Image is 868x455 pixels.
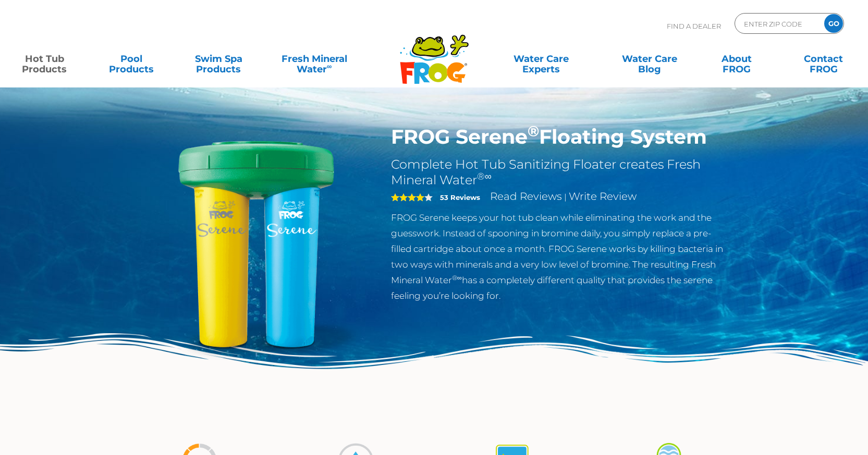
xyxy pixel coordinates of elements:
h1: FROG Serene Floating System [391,125,731,149]
a: Write Review [569,190,637,203]
p: Find A Dealer [667,13,721,39]
p: FROG Serene keeps your hot tub clean while eliminating the work and the guesswork. Instead of spo... [391,210,731,304]
sup: ∞ [327,62,332,70]
h2: Complete Hot Tub Sanitizing Floater creates Fresh Mineral Water [391,157,731,188]
sup: ®∞ [452,274,462,282]
a: AboutFROG [703,48,771,69]
span: 4 [391,193,424,201]
a: ContactFROG [790,48,858,69]
a: Read Reviews [490,190,562,203]
span: | [564,192,567,202]
img: Frog Products Logo [394,21,474,84]
sup: ® [528,122,539,140]
a: Fresh MineralWater∞ [272,48,357,69]
a: Hot TubProducts [10,48,78,69]
a: Water CareBlog [616,48,683,69]
strong: 53 Reviews [440,193,480,201]
sup: ®∞ [477,171,492,182]
input: GO [824,14,843,33]
a: Swim SpaProducts [185,48,252,69]
a: Water CareExperts [486,48,596,69]
a: PoolProducts [97,48,165,69]
img: hot-tub-product-serene-floater.png [137,125,376,363]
